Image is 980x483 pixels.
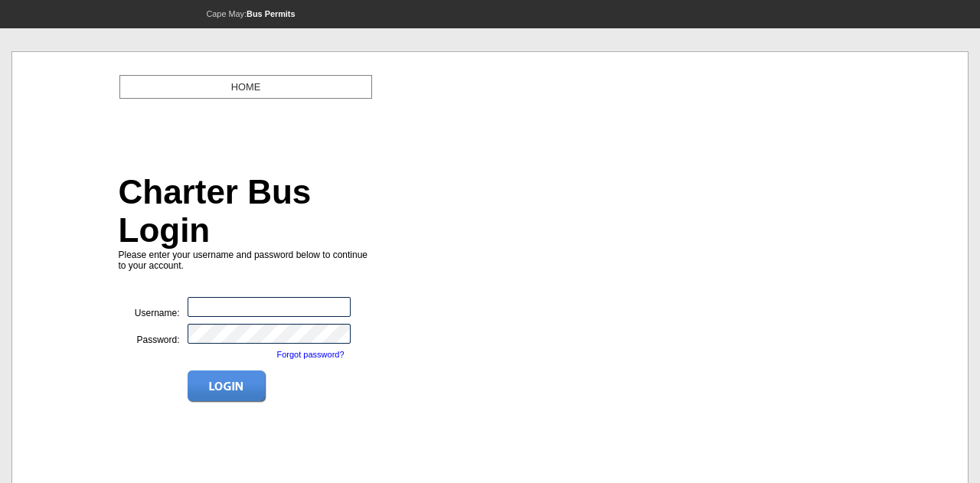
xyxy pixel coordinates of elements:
div: Password: [119,324,188,345]
a: Forgot password? [277,350,345,359]
center: HOME [124,80,367,94]
div: Username: [119,297,188,318]
span: Please enter your username and password below to continue to your account. [119,250,374,391]
img: Image [188,370,266,403]
strong: Bus Permits [247,9,295,18]
p: Cape May: [11,9,490,19]
h2: Charter Bus Login [119,173,374,250]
